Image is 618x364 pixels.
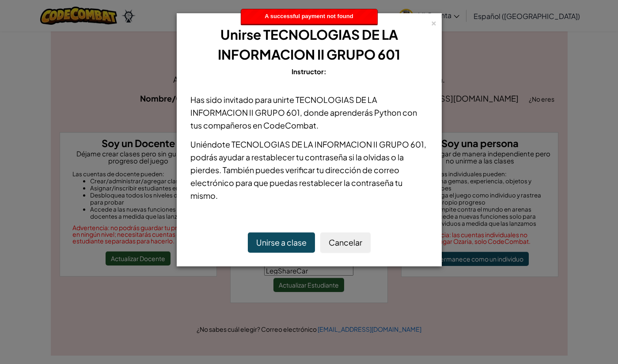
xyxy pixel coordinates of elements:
[190,152,404,201] span: podrás ayudar a restablecer tu contraseña si la olvidas o la pierdes. También puedes verificar tu...
[300,107,374,118] span: , donde aprenderás
[424,139,426,149] span: ,
[220,26,261,43] span: Unirse
[218,26,400,63] span: TECNOLOGIAS DE LA INFORMACION II GRUPO 601
[248,232,315,253] button: Unirse a clase
[374,107,401,118] span: Python
[190,139,231,149] span: Uniéndote
[190,95,296,105] span: Has sido invitado para unirte
[265,13,353,19] span: A successful payment not found
[292,67,326,76] span: Instructor:
[431,17,437,27] div: ×
[320,232,371,253] button: Cancelar
[231,139,424,149] span: TECNOLOGIAS DE LA INFORMACION II GRUPO 601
